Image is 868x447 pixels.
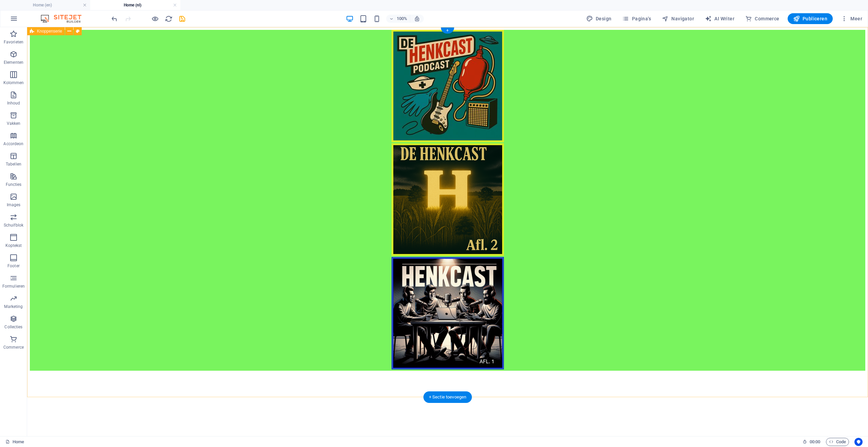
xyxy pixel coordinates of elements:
p: Favorieten [4,39,23,45]
p: Kolommen [3,80,24,85]
p: Koptekst [5,243,22,248]
span: 00 00 [810,438,820,446]
span: Navigator [662,15,694,22]
span: AI Writer [705,15,734,22]
div: + [441,27,454,34]
span: Design [586,15,612,22]
h6: Sessietijd [803,438,821,446]
p: Footer [7,263,20,269]
h6: 100% [396,15,407,23]
p: Commerce [3,345,24,350]
p: Marketing [4,304,23,309]
p: Formulieren [2,284,25,289]
i: Opslaan (Ctrl+S) [178,15,186,23]
p: Tabellen [6,161,21,167]
div: Design (Ctrl+Alt+Y) [584,13,614,24]
span: Meer [841,15,862,22]
span: Knoppenserie [37,29,62,33]
p: Images [7,202,21,208]
p: Elementen [4,60,23,65]
button: 100% [386,15,410,23]
span: Pagina's [622,15,651,22]
i: Pagina opnieuw laden [165,15,173,23]
span: Commerce [745,15,780,22]
p: Schuifblok [4,222,23,228]
i: Ongedaan maken: Elementen verwijderen (Ctrl+Z) [111,15,118,23]
span: Code [829,438,846,446]
p: Inhoud [7,100,20,106]
span: : [814,439,815,444]
p: Accordeon [3,141,23,147]
button: Commerce [743,13,782,24]
button: Navigator [659,13,697,24]
p: Vakken [7,121,21,126]
button: Design [584,13,614,24]
button: save [178,15,186,23]
i: Stel bij het wijzigen van de grootte van de weergegeven website automatisch het juist zoomniveau ... [414,16,420,22]
button: Meer [838,13,865,24]
button: Pagina's [619,13,654,24]
button: AI Writer [702,13,737,24]
button: Publiceren [788,13,833,24]
button: undo [110,15,118,23]
button: Klik hier om de voorbeeldmodus te verlaten en verder te gaan met bewerken [151,15,159,23]
div: + Sectie toevoegen [423,391,472,403]
p: Collecties [4,324,22,330]
img: Editor Logo [39,15,90,23]
p: Functies [6,182,22,187]
button: Code [826,438,849,446]
span: Publiceren [793,15,827,22]
a: Klik om selectie op te heffen, dubbelklik om Pagina's te open [5,438,24,446]
h4: Home (nl) [90,1,180,9]
button: reload [164,15,173,23]
button: Usercentrics [854,438,863,446]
